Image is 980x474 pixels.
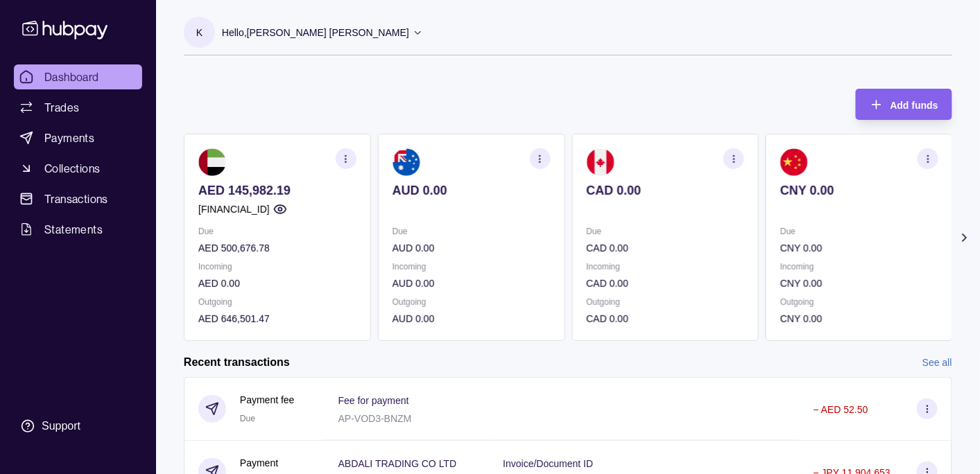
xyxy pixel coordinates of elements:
p: Due [587,224,745,239]
p: Incoming [393,259,551,274]
p: AUD 0.00 [393,311,551,326]
p: CAD 0.00 [587,240,745,256]
img: cn [780,148,808,176]
span: Collections [44,160,100,177]
p: Due [393,224,551,239]
span: Transactions [44,191,108,207]
a: Support [14,412,142,441]
span: Dashboard [44,69,99,85]
p: ABDALI TRADING CO LTD [338,458,457,469]
p: Incoming [587,259,745,274]
p: Outgoing [393,295,551,310]
p: AUD 0.00 [393,183,551,198]
a: Collections [14,156,142,181]
button: Add funds [856,89,952,120]
p: AED 0.00 [198,276,356,291]
p: Incoming [780,259,938,274]
a: Statements [14,217,142,242]
p: Due [198,224,356,239]
p: CNY 0.00 [780,276,938,291]
h2: Recent transactions [184,355,290,370]
img: ae [198,148,226,176]
p: AED 646,501.47 [198,311,356,326]
a: Trades [14,95,142,120]
p: K [196,25,203,40]
p: [FINANCIAL_ID] [198,202,270,217]
p: Payment fee [240,392,295,407]
div: Support [42,419,80,434]
a: Payments [14,125,142,150]
a: See all [922,355,952,370]
p: AUD 0.00 [393,276,551,291]
p: AED 145,982.19 [198,183,356,198]
a: Dashboard [14,64,142,89]
p: AED 500,676.78 [198,240,356,256]
p: CAD 0.00 [587,183,745,198]
p: CAD 0.00 [587,276,745,291]
span: Payments [44,130,94,146]
p: Due [780,224,938,239]
p: Fee for payment [338,395,409,406]
p: Hello, [PERSON_NAME] [PERSON_NAME] [222,25,409,40]
span: Trades [44,99,79,116]
p: CNY 0.00 [780,311,938,326]
p: Invoice/Document ID [503,458,593,469]
img: ca [587,148,614,176]
p: Outgoing [780,295,938,310]
p: Outgoing [198,295,356,310]
p: Outgoing [587,295,745,310]
span: Add funds [891,100,938,111]
p: CAD 0.00 [587,311,745,326]
p: Incoming [198,259,356,274]
p: CNY 0.00 [780,183,938,198]
p: Payment [240,455,278,471]
p: AUD 0.00 [393,240,551,256]
p: − AED 52.50 [814,404,868,415]
span: Due [240,414,255,423]
img: au [393,148,420,176]
p: AP-VOD3-BNZM [338,413,412,424]
p: CNY 0.00 [780,240,938,256]
a: Transactions [14,186,142,211]
span: Statements [44,221,103,238]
